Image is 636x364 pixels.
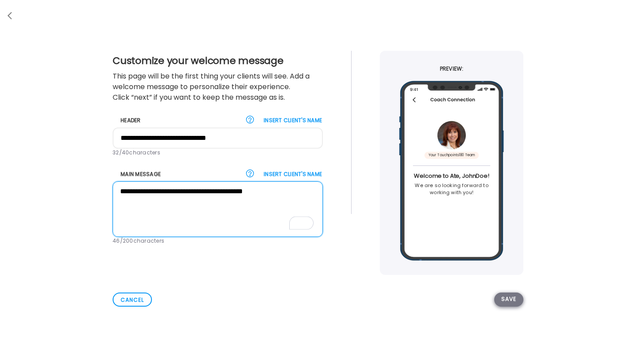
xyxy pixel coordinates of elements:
label: Insert client's name [263,170,323,178]
img: avatars%2FVgMyOcVd4Yg9hlzjorsLrseI4Hn1 [435,119,468,152]
span: 46 [113,237,120,244]
span: 200 [123,237,133,244]
div: Cancel [113,293,152,307]
label: Header [120,116,142,124]
span: 40 [122,149,129,156]
span: 32 [113,149,119,156]
div: / characters [113,237,323,245]
textarea: To enrich screen reader interactions, please activate Accessibility in Grammarly extension settings [113,181,323,237]
h3: Preview: [380,65,523,73]
label: Main message [120,170,162,178]
div: Welcome to Ate, JohnDoe! [408,172,495,180]
div: This page will be the first thing your clients will see. Add a welcome message to personalize the... [113,71,323,103]
h2: Customize your welcome message [113,54,323,68]
div: Save [494,293,523,307]
div: / characters [113,149,323,157]
label: Insert client's name [263,116,323,124]
div: We are so looking forward to working with you! [408,180,495,196]
div: Your Touchpoints180 Team [424,152,479,159]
